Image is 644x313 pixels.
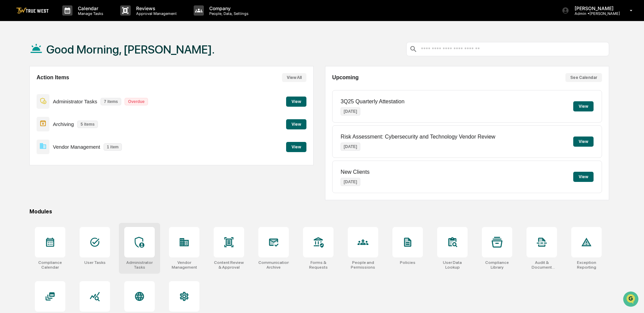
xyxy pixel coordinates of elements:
p: 3Q25 Quarterly Attestation [341,99,405,105]
p: Archiving [53,121,74,127]
img: 1746055101610-c473b297-6a78-478c-a979-82029cc54cd1 [7,52,19,64]
p: [DATE] [341,143,360,151]
p: Approval Management [131,11,180,16]
a: View [286,98,306,104]
button: View [286,142,306,152]
div: Vendor Management [169,260,199,270]
div: Administrator Tasks [124,260,155,270]
div: Audit & Document Logs [527,260,557,270]
div: 🔎 [7,99,12,104]
p: How can we help? [7,14,123,25]
button: View [286,97,306,107]
p: People, Data, Settings [204,11,252,16]
p: Manage Tasks [72,11,107,16]
p: [DATE] [341,107,360,116]
p: 5 items [77,121,98,128]
p: Vendor Management [53,144,100,150]
button: View [286,119,306,129]
img: logo [16,7,49,14]
button: View [573,137,594,147]
iframe: Open customer support [622,291,641,309]
div: User Data Lookup [437,260,468,270]
button: Start new chat [115,54,123,62]
div: Communications Archive [258,260,289,270]
a: 🔎Data Lookup [4,96,45,108]
div: Policies [400,260,415,265]
span: Pylon [67,115,82,120]
p: Risk Assessment: Cybersecurity and Technology Vendor Review [341,134,495,140]
p: Reviews [131,5,180,11]
div: Compliance Library [482,260,512,270]
h1: Good Morning, [PERSON_NAME]. [46,43,215,56]
span: Preclearance [14,85,44,92]
div: Start new chat [23,52,111,59]
p: [DATE] [341,178,360,186]
p: Calendar [72,5,107,11]
div: We're available if you need us! [23,59,86,64]
span: Attestations [56,85,84,92]
p: Company [204,5,252,11]
a: Powered byPylon [48,114,82,120]
div: People and Permissions [348,260,378,270]
div: 🖐️ [7,86,12,91]
div: User Tasks [84,260,106,265]
a: 🗄️Attestations [46,83,87,95]
p: 1 item [104,143,122,151]
p: 7 items [101,98,121,105]
div: 🗄️ [49,86,55,91]
a: View [286,143,306,150]
p: Overdue [125,98,148,105]
p: Admin • [PERSON_NAME] [569,11,620,16]
div: Content Review & Approval [214,260,244,270]
div: Modules [29,208,609,215]
div: Exception Reporting [571,260,602,270]
span: Data Lookup [14,98,43,105]
button: See Calendar [565,73,602,82]
button: View [573,172,594,182]
a: View [286,121,306,127]
button: View All [282,73,306,82]
div: Compliance Calendar [35,260,65,270]
p: [PERSON_NAME] [569,5,620,11]
p: Administrator Tasks [53,99,97,104]
button: View [573,101,594,111]
h2: Action Items [37,75,69,81]
div: Forms & Requests [303,260,334,270]
h2: Upcoming [332,75,359,81]
a: 🖐️Preclearance [4,83,46,95]
p: New Clients [341,169,369,175]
